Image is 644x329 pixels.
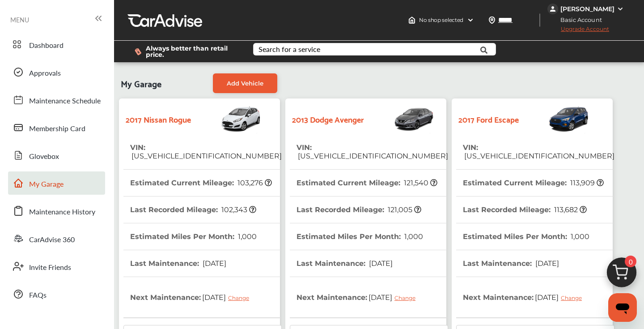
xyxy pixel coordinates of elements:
[458,112,519,126] strong: 2017 Ford Escape
[419,17,463,24] span: No shop selected
[367,286,422,308] span: [DATE]
[8,88,105,111] a: Maintenance Schedule
[394,295,420,301] div: Change
[8,255,105,278] a: Invite Friends
[220,205,256,214] span: 102,343
[8,199,105,222] a: Maintenance History
[201,286,256,308] span: [DATE]
[600,253,643,296] img: cart_icon.3d0951e8.svg
[146,45,239,58] span: Always better than retail price.
[213,73,277,93] a: Add Vehicle
[29,290,47,301] span: FAQs
[29,262,71,273] span: Invite Friends
[29,68,61,79] span: Approvals
[130,152,282,160] span: [US_VEHICLE_IDENTIFICATION_NUMBER]
[29,206,95,218] span: Maintenance History
[297,152,448,160] span: [US_VEHICLE_IDENTIFICATION_NUMBER]
[237,232,257,241] span: 1,000
[29,151,59,162] span: Glovebox
[569,179,604,187] span: 113,909
[10,16,29,23] span: MENU
[534,259,559,268] span: [DATE]
[548,15,609,25] span: Basic Account
[402,179,437,187] span: 121,540
[463,197,587,223] th: Last Recorded Mileage :
[297,170,437,196] th: Estimated Current Mileage :
[463,277,589,317] th: Next Maintenance :
[8,227,105,250] a: CarAdvise 360
[130,250,226,277] th: Last Maintenance :
[297,277,422,317] th: Next Maintenance :
[463,170,604,196] th: Estimated Current Mileage :
[121,73,161,93] span: My Garage
[258,46,320,53] div: Search for a service
[29,179,64,190] span: My Garage
[8,60,105,84] a: Approvals
[463,152,614,160] span: [US_VEHICLE_IDENTIFICATION_NUMBER]
[386,205,421,214] span: 121,005
[126,112,191,126] strong: 2017 Nissan Rogue
[130,170,272,196] th: Estimated Current Mileage :
[297,134,448,169] th: VIN :
[227,80,263,87] span: Add Vehicle
[463,250,559,277] th: Last Maintenance :
[467,17,474,24] img: header-down-arrow.9dd2ce7d.svg
[29,123,85,135] span: Membership Card
[191,103,262,134] img: Vehicle
[297,223,423,250] th: Estimated Miles Per Month :
[8,144,105,167] a: Glovebox
[569,232,589,241] span: 1,000
[8,171,105,195] a: My Garage
[463,134,614,169] th: VIN :
[488,17,496,24] img: location_vector.a44bc228.svg
[617,5,624,13] img: WGsFRI8htEPBVLJbROoPRyZpYNWhNONpIPPETTm6eUC0GeLEiAAAAAElFTkSuQmCC
[608,293,637,322] iframe: Button to launch messaging window
[547,26,609,37] span: Upgrade Account
[368,259,393,268] span: [DATE]
[547,4,558,14] img: jVpblrzwTbfkPYzPPzSLxeg0AAAAASUVORK5CYII=
[236,179,272,187] span: 103,276
[135,48,141,56] img: dollor_label_vector.a70140d1.svg
[297,197,421,223] th: Last Recorded Mileage :
[463,223,589,250] th: Estimated Miles Per Month :
[29,95,101,107] span: Maintenance Schedule
[228,295,254,301] div: Change
[364,103,435,134] img: Vehicle
[8,282,105,306] a: FAQs
[8,33,105,56] a: Dashboard
[408,17,415,24] img: header-home-logo.8d720a4f.svg
[553,205,587,214] span: 113,682
[292,112,364,126] strong: 2013 Dodge Avenger
[130,223,257,250] th: Estimated Miles Per Month :
[539,13,540,27] img: header-divider.bc55588e.svg
[130,197,256,223] th: Last Recorded Mileage :
[297,250,393,277] th: Last Maintenance :
[29,234,75,246] span: CarAdvise 360
[519,103,589,134] img: Vehicle
[534,286,589,308] span: [DATE]
[561,295,586,301] div: Change
[201,259,226,268] span: [DATE]
[8,116,105,139] a: Membership Card
[130,134,282,169] th: VIN :
[625,256,636,267] span: 0
[560,5,614,13] div: [PERSON_NAME]
[130,277,256,317] th: Next Maintenance :
[29,40,64,51] span: Dashboard
[403,232,423,241] span: 1,000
